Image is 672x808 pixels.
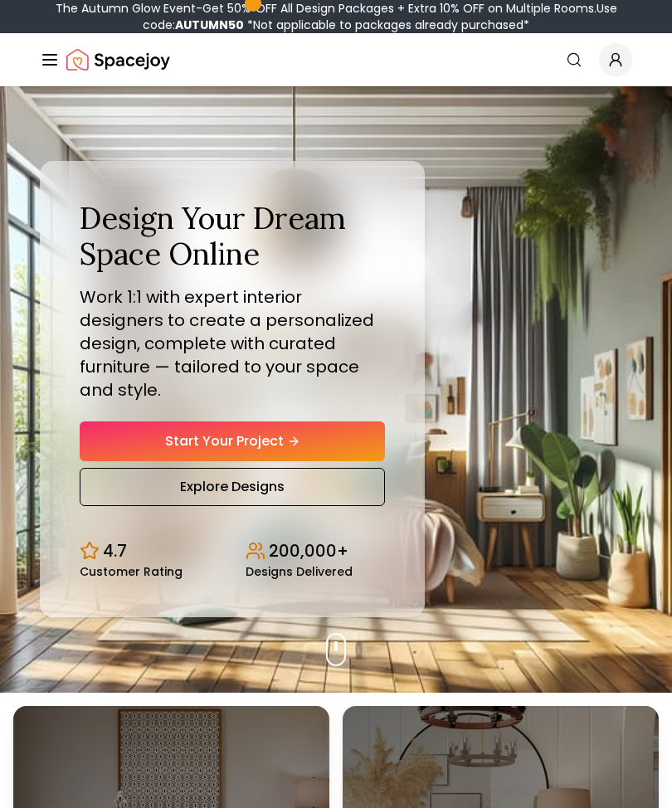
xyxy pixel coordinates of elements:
p: 200,000+ [269,539,348,562]
p: Work 1:1 with expert interior designers to create a personalized design, complete with curated fu... [80,285,385,402]
small: Customer Rating [80,566,183,577]
small: Designs Delivered [246,566,353,577]
span: *Not applicable to packages already purchased* [244,17,529,33]
a: Explore Designs [80,468,385,506]
a: Start Your Project [80,421,385,461]
h1: Design Your Dream Space Online [80,201,385,272]
a: Spacejoy [66,43,170,76]
nav: Global [40,33,632,86]
b: AUTUMN50 [175,17,244,33]
p: 4.7 [103,539,127,562]
div: Design stats [80,526,385,577]
img: Spacejoy Logo [66,43,170,76]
